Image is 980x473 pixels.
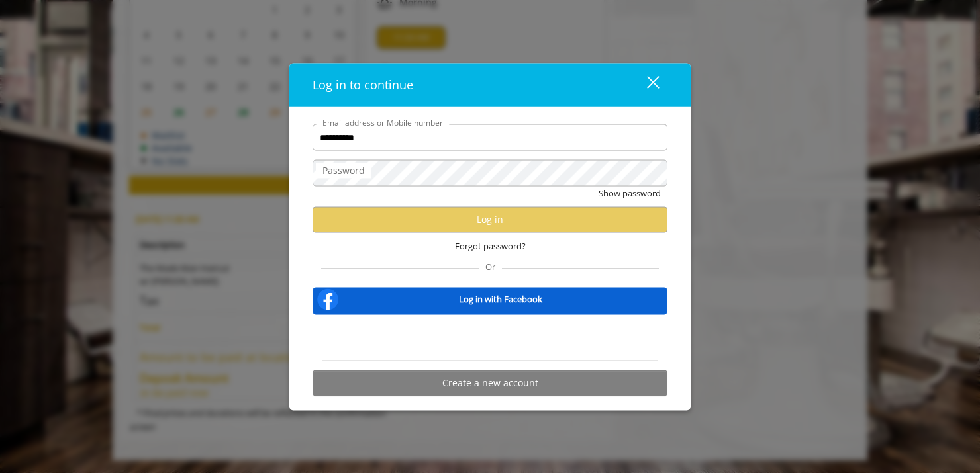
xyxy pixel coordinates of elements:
span: Or [479,260,502,272]
input: Email address or Mobile number [313,124,667,151]
img: facebook-logo [315,286,341,312]
button: close dialog [622,71,667,99]
iframe: Sign in with Google Button [423,323,558,352]
button: Log in [313,206,667,232]
span: Log in to continue [313,77,413,93]
span: Forgot password? [455,239,526,253]
button: Show password [599,187,661,200]
button: Create a new account [313,370,667,396]
label: Password [316,163,371,178]
div: close dialog [632,75,658,95]
input: Password [313,160,667,187]
label: Email address or Mobile number [316,116,450,129]
b: Log in with Facebook [459,292,542,306]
